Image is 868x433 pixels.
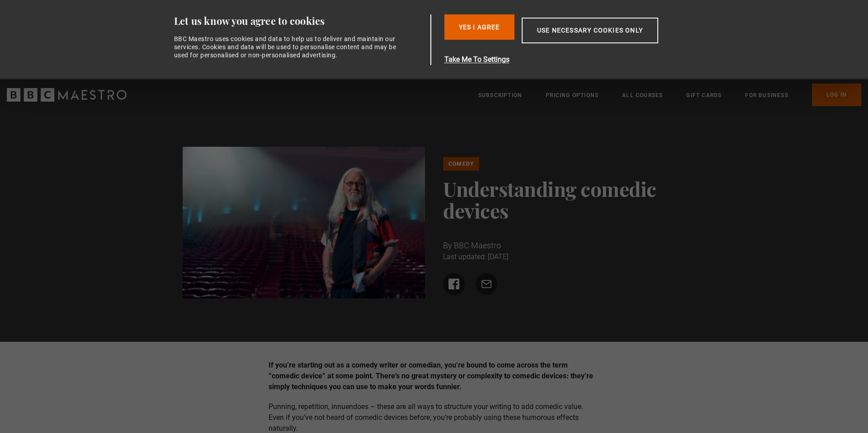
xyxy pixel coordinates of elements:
nav: Primary [478,84,861,106]
strong: If you’re starting out as a comedy writer or comedian, you’re bound to come across the term “come... [269,361,593,391]
button: Yes I Agree [444,14,514,40]
button: Take Me To Settings [444,54,701,65]
span: By [443,241,452,250]
a: Subscription [478,91,522,100]
h1: Understanding comedic devices [443,178,686,221]
a: Comedy [443,157,479,171]
div: Let us know you agree to cookies [174,14,427,28]
a: Log In [812,84,861,106]
a: All Courses [622,91,663,100]
div: BBC Maestro uses cookies and data to help us to deliver and maintain our services. Cookies and da... [174,35,402,60]
button: Use necessary cookies only [522,18,658,43]
time: Last updated: [DATE] [443,252,509,261]
span: BBC Maestro [454,241,501,250]
svg: BBC Maestro [7,88,127,102]
a: Pricing Options [546,91,599,100]
a: For business [745,91,788,100]
a: Gift Cards [686,91,722,100]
